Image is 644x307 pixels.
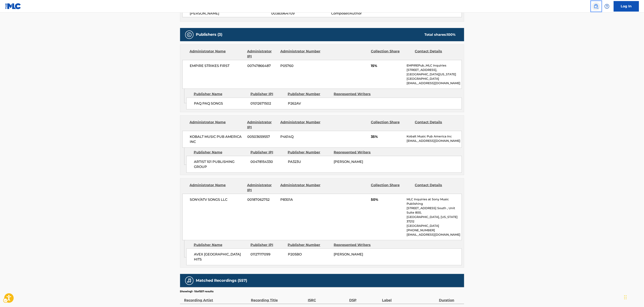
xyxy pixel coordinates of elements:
[187,278,192,283] img: Matched Recordings
[190,134,244,144] span: KOBALT MUSIC PUB AMERICA INC
[280,134,321,139] span: P4614Q
[415,120,456,130] div: Contact Details
[280,183,321,193] div: Administrator Number
[425,32,456,37] div: Total shares:
[251,101,285,106] span: 01012671502
[407,139,461,143] p: [EMAIL_ADDRESS][DOMAIN_NAME]
[187,32,192,37] img: Publishers
[349,293,380,303] div: DSP
[371,120,412,130] div: Collection Share
[280,49,321,59] div: Administrator Number
[624,291,627,304] div: Drag
[371,63,403,68] span: 15%
[271,11,331,16] span: 00383964709
[334,92,377,97] div: Represented Writers
[407,68,461,72] p: [STREET_ADDRESS],
[288,242,331,247] div: Publisher Number
[415,49,456,59] div: Contact Details
[371,183,412,193] div: Collection Share
[308,293,347,303] div: ISRC
[247,120,277,130] div: Administrator IPI
[407,77,461,81] p: [GEOGRAPHIC_DATA]
[447,33,456,37] span: 100 %
[407,228,461,233] p: [PHONE_NUMBER]
[280,120,321,130] div: Administrator Number
[415,183,456,193] div: Contact Details
[280,63,321,68] span: P05760
[288,92,331,97] div: Publisher Number
[334,252,363,256] span: [PERSON_NAME]
[194,242,247,247] div: Publisher Name
[190,63,244,68] span: EMPIRE STRIKES FIRST
[623,287,644,307] iframe: Hubspot Iframe
[407,81,461,85] p: [EMAIL_ADDRESS][DOMAIN_NAME]
[382,293,437,303] div: Label
[180,290,214,293] p: Showing 1 - 10 of 557 results
[184,293,249,303] div: Recording Artist
[247,197,277,202] span: 00187062752
[371,197,403,202] span: 50%
[288,159,331,164] span: PA323U
[190,197,244,202] span: SONY/ATV SONGS LLC
[334,160,363,164] span: [PERSON_NAME]
[407,134,461,139] p: Kobalt Music Pub America Inc
[407,197,461,206] p: MLC Inquiries at Sony Music Publishing
[194,101,248,106] span: PAQ PAQ SONGS
[250,92,285,97] div: Publisher IPI
[594,4,599,9] img: search
[331,11,386,16] span: Composer/Author
[190,49,244,59] div: Administrator Name
[194,92,247,97] div: Publisher Name
[251,159,285,164] span: 00478154330
[190,183,244,193] div: Administrator Name
[288,252,331,257] span: P205BO
[407,206,461,215] p: [STREET_ADDRESS] South , Unit Suite 800,
[194,150,247,155] div: Publisher Name
[407,224,461,228] p: [GEOGRAPHIC_DATA]
[247,183,277,193] div: Administrator IPI
[247,63,277,68] span: 00747866487
[250,242,285,247] div: Publisher IPI
[604,4,610,9] img: help
[194,159,248,169] span: ARTIST 101 PUBLISHING GROUP
[288,101,331,106] span: P262AV
[247,49,277,59] div: Administrator IPI
[407,63,461,68] p: EMPIREPub_MLC Inquiries
[407,215,461,224] p: [GEOGRAPHIC_DATA], [US_STATE] 37212
[194,252,248,262] span: AVEX [GEOGRAPHIC_DATA] HITS
[250,150,285,155] div: Publisher IPI
[288,150,331,155] div: Publisher Number
[407,233,461,237] p: [EMAIL_ADDRESS][DOMAIN_NAME]
[407,72,461,77] p: [GEOGRAPHIC_DATA][US_STATE]
[623,287,644,307] div: Chat Widget
[5,3,21,9] img: MLC Logo
[247,134,277,139] span: 00503659557
[371,49,412,59] div: Collection Share
[334,150,377,155] div: Represented Writers
[190,120,244,130] div: Administrator Name
[190,11,271,16] span: [PERSON_NAME]
[251,293,306,303] div: Recording Title
[196,278,247,283] h5: Matched Recordings (557)
[439,293,462,303] div: Duration
[196,32,223,37] h5: Publishers (3)
[334,242,377,247] div: Represented Writers
[280,197,321,202] span: P8301A
[251,252,285,257] span: 01127117099
[371,134,403,139] span: 35%
[614,1,639,12] a: Log In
